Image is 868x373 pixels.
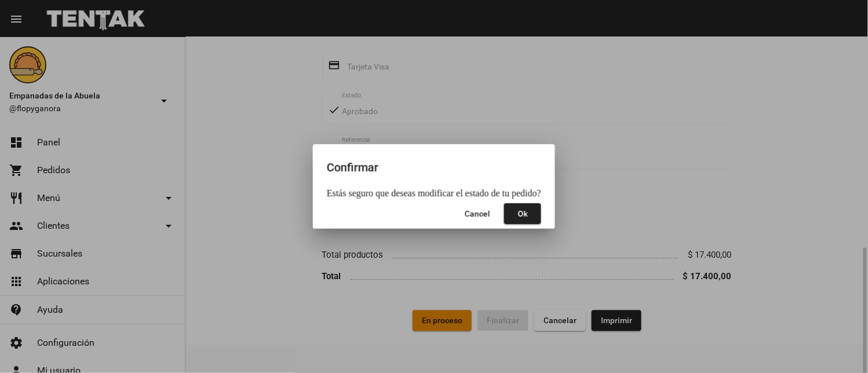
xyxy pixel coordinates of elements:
[518,209,528,218] span: Ok
[455,203,499,224] button: Close dialog
[313,188,555,199] mat-dialog-content: Estás seguro que deseas modificar el estado de tu pedido?
[327,158,541,177] h2: Confirmar
[465,209,490,218] span: Cancel
[504,203,541,224] button: Close dialog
